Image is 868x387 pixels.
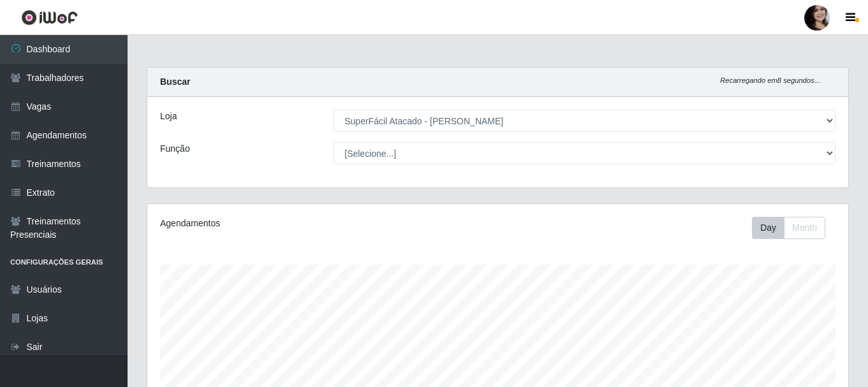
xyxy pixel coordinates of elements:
[752,217,835,239] div: Toolbar with button groups
[160,217,430,230] div: Agendamentos
[160,142,190,156] label: Função
[784,217,825,239] button: Month
[720,77,820,84] i: Recarregando em 8 segundos...
[21,10,78,26] img: CoreUI Logo
[752,217,825,239] div: First group
[160,110,177,123] label: Loja
[752,217,784,239] button: Day
[160,77,190,87] strong: Buscar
